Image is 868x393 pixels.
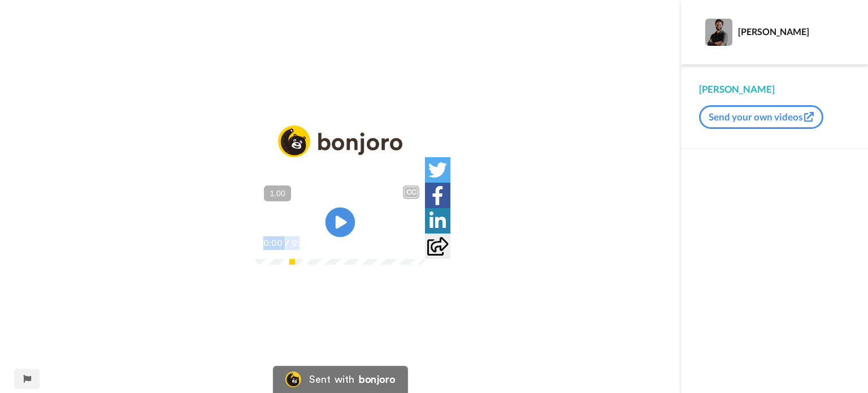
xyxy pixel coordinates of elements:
[285,236,289,250] span: /
[273,366,407,393] a: Bonjoro LogoSent withbonjoro
[309,374,354,385] div: Sent with
[278,126,402,158] img: logo_full.png
[404,187,418,198] div: CC
[705,19,732,46] img: Profile Image
[359,374,395,385] div: bonjoro
[699,105,823,129] button: Send your own videos
[292,236,311,250] span: 9:34
[738,26,849,37] div: [PERSON_NAME]
[263,236,283,250] span: 0:00
[285,372,301,387] img: Bonjoro Logo
[403,237,415,249] img: Full screen
[699,83,850,96] div: [PERSON_NAME]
